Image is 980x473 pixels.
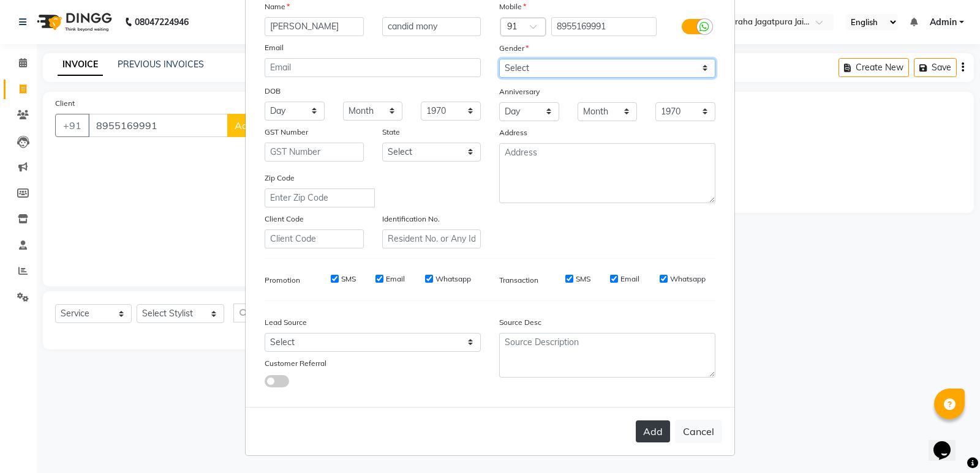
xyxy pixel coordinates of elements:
[265,275,300,286] label: Promotion
[265,17,364,36] input: First Name
[382,229,481,248] input: Resident No. or Any Id
[499,43,529,54] label: Gender
[265,173,295,184] label: Zip Code
[265,188,375,207] input: Enter Zip Code
[499,127,527,138] label: Address
[382,127,400,138] label: State
[265,317,307,328] label: Lead Source
[620,274,639,285] label: Email
[382,17,481,36] input: Last Name
[265,358,326,369] label: Customer Referral
[551,17,657,36] input: Mobile
[265,1,290,12] label: Name
[386,274,405,285] label: Email
[499,275,538,286] label: Transaction
[675,420,722,443] button: Cancel
[265,58,481,77] input: Email
[499,317,541,328] label: Source Desc
[435,274,471,285] label: Whatsapp
[265,214,304,225] label: Client Code
[636,420,670,442] button: Add
[265,143,364,162] input: GST Number
[265,229,364,248] input: Client Code
[499,1,526,12] label: Mobile
[341,274,356,285] label: SMS
[265,127,308,138] label: GST Number
[929,424,968,461] iframe: chat widget
[382,214,440,225] label: Identification No.
[265,86,281,97] label: DOB
[576,274,590,285] label: SMS
[265,42,284,53] label: Email
[670,274,706,285] label: Whatsapp
[499,86,540,97] label: Anniversary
